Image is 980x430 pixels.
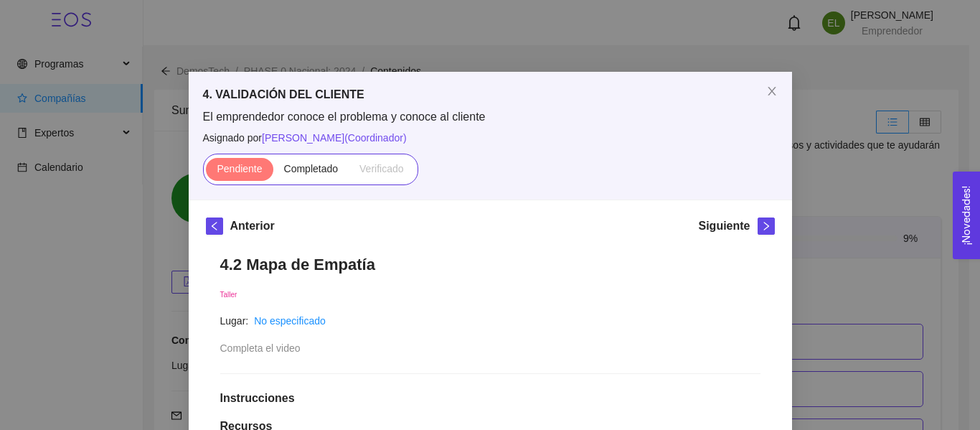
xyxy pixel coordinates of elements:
[203,86,778,103] h5: 4. VALIDACIÓN DEL CLIENTE
[284,163,339,174] span: Completado
[203,109,778,125] span: El emprendedor conoce el problema y conoce al cliente
[752,72,792,112] button: Close
[254,315,326,327] a: No especificado
[220,342,301,354] span: Completa el video
[220,391,760,406] h1: Instrucciones
[203,130,778,146] span: Asignado por
[217,163,262,174] span: Pendiente
[220,313,249,329] article: Lugar:
[207,221,222,231] span: left
[206,218,223,235] button: left
[230,218,275,235] h5: Anterior
[766,85,778,97] span: close
[220,255,760,274] h1: 4.2 Mapa de Empatía
[359,163,403,174] span: Verificado
[262,132,407,144] span: [PERSON_NAME] ( Coordinador )
[953,172,980,259] button: Open Feedback Widget
[698,218,750,235] h5: Siguiente
[220,291,237,299] span: Taller
[758,218,775,235] button: right
[758,221,774,231] span: right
